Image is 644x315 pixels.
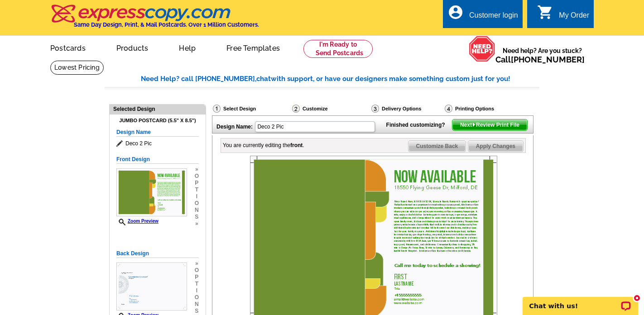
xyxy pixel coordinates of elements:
[116,219,159,224] a: Zoom Preview
[195,308,199,315] span: s
[116,168,187,216] img: Z18875525_00001_1.jpg
[559,11,589,24] div: My Order
[216,124,253,130] strong: Design Name:
[409,141,466,152] span: Customize Back
[212,37,294,58] a: Free Templates
[195,220,199,227] span: »
[195,287,199,294] span: i
[116,249,199,258] h5: Back Design
[195,281,199,287] span: t
[116,155,199,164] h5: Front Design
[195,214,199,220] span: s
[195,294,199,301] span: o
[444,104,524,113] div: Printing Options
[291,104,370,115] div: Customize
[537,4,553,20] i: shopping_cart
[195,173,199,180] span: o
[469,36,495,62] img: help
[468,141,523,152] span: Apply Changes
[213,105,221,113] img: Select Design
[517,286,644,315] iframe: LiveChat chat widget
[195,207,199,214] span: n
[195,186,199,193] span: t
[447,4,464,20] i: account_circle
[195,193,199,200] span: i
[102,37,163,58] a: Products
[195,166,199,173] span: »
[511,55,585,64] a: [PHONE_NUMBER]
[469,11,518,24] div: Customer login
[447,10,518,21] a: account_circle Customer login
[164,37,210,58] a: Help
[141,74,539,84] div: Need Help? call [PHONE_NUMBER], with support, or have our designers make something custom just fo...
[256,75,271,83] span: chat
[472,123,476,127] img: button-next-arrow-white.png
[195,180,199,186] span: p
[195,274,199,281] span: p
[370,104,444,113] div: Delivery Options
[36,37,100,58] a: Postcards
[116,139,199,148] span: Deco 2 Pic
[292,105,300,113] img: Customize
[50,11,259,28] a: Same Day Design, Print, & Mail Postcards. Over 1 Million Customers.
[116,128,199,137] h5: Design Name
[116,118,199,124] h4: Jumbo Postcard (5.5" x 8.5")
[290,142,303,148] b: front
[116,262,187,310] img: Z18875525_00001_2.jpg
[212,104,291,115] div: Select Design
[195,260,199,267] span: »
[371,105,379,113] img: Delivery Options
[537,10,589,21] a: shopping_cart My Order
[195,200,199,207] span: o
[386,122,451,128] strong: Finished customizing?
[74,21,259,28] h4: Same Day Design, Print, & Mail Postcards. Over 1 Million Customers.
[223,141,304,149] div: You are currently editing the .
[445,105,452,113] img: Printing Options & Summary
[495,46,589,64] span: Need help? Are you stuck?
[452,119,527,130] span: Next Review Print File
[110,105,206,113] div: Selected Design
[495,55,585,64] span: Call
[195,301,199,308] span: n
[195,267,199,274] span: o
